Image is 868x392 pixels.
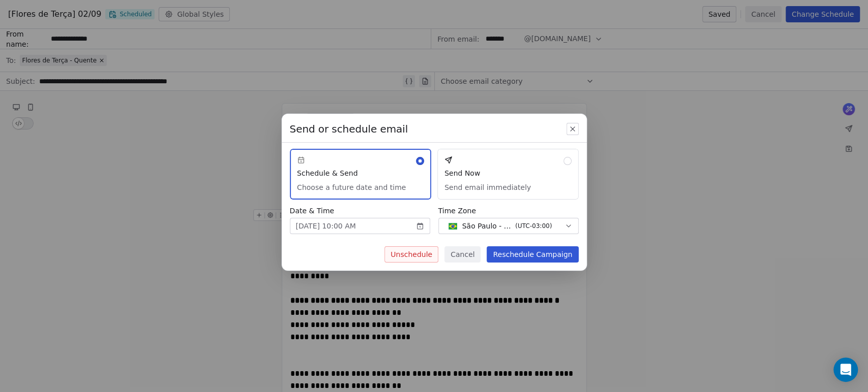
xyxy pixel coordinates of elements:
span: Send or schedule email [290,122,408,136]
span: Date & Time [290,206,430,216]
button: [DATE] 10:00 AM [290,218,430,234]
span: [DATE] 10:00 AM [296,221,356,232]
button: Reschedule Campaign [487,246,578,263]
span: Time Zone [438,206,579,216]
button: São Paulo - BRT(UTC-03:00) [438,218,579,234]
button: Cancel [444,246,481,263]
button: Unschedule [384,246,438,263]
span: ( UTC-03:00 ) [515,221,552,231]
span: São Paulo - BRT [462,221,512,231]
